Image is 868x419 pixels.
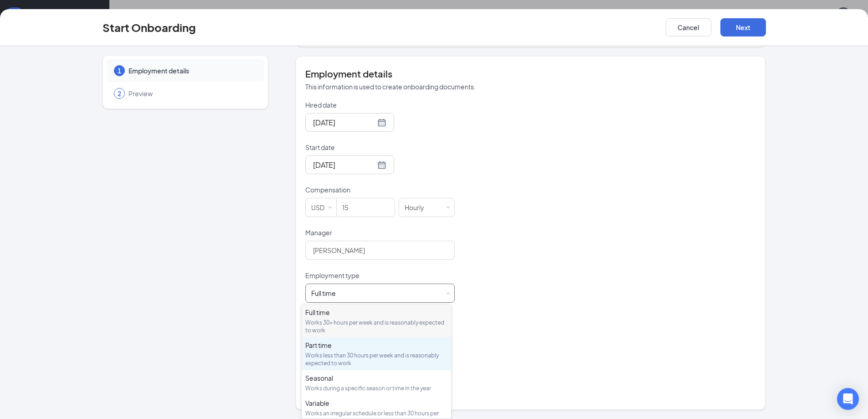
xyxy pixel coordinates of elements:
h4: Employment details [305,67,756,80]
span: Employment details [128,66,255,75]
p: This information is used to create onboarding documents. [305,82,756,91]
div: Full time [311,289,336,298]
button: Next [720,18,766,36]
p: Compensation [305,185,455,194]
div: Variable [305,398,447,408]
p: Employment type [305,271,455,280]
input: Manager name [305,241,455,260]
div: Works during a specific season or time in the year [305,384,447,392]
span: 1 [118,66,121,75]
div: Hourly [405,198,431,217]
div: Works 30+ hours per week and is reasonably expected to work [305,319,447,334]
div: USD [311,198,331,217]
div: [object Object] [311,289,342,298]
div: Open Intercom Messenger [837,388,859,410]
div: Seasonal [305,373,447,383]
span: 2 [118,89,121,98]
div: Part time [305,341,447,350]
div: Works less than 30 hours per week and is reasonably expected to work [305,352,447,367]
div: Full time [305,308,447,317]
p: Start date [305,143,455,152]
p: Manager [305,228,455,237]
h3: Start Onboarding [103,20,196,35]
input: Sep 22, 2025 [313,159,375,171]
input: Sep 15, 2025 [313,117,375,128]
p: Hired date [305,100,455,109]
input: Amount [337,198,395,217]
button: Cancel [666,18,711,36]
span: Preview [128,89,255,98]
